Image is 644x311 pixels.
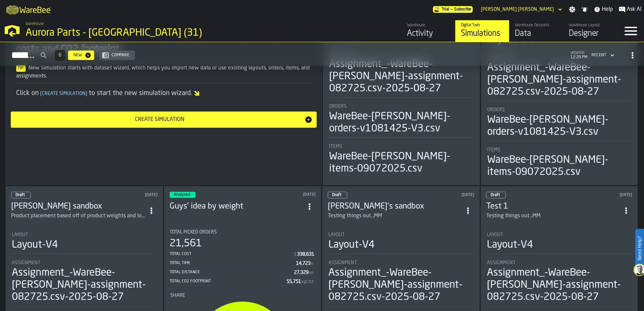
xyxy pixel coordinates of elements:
span: Trial [442,7,449,12]
span: Ask AI [627,5,641,13]
span: Layout [328,232,345,238]
label: Need Help? [636,229,643,267]
div: WareBee-[PERSON_NAME]-items-09072025.csv [487,154,632,178]
div: Title [329,144,474,149]
div: Total Cost [170,252,294,256]
div: ButtonLoadMore-Load More-Prev-First-Last [52,50,68,61]
div: New [71,53,85,58]
div: Layout-V4 [12,239,58,251]
div: stat-Items [329,144,474,175]
a: link-to-/wh/i/aa2e4adb-2cd5-4688-aa4a-ec82bcf75d46/pricing/ [433,6,473,13]
div: stat-Orders [329,104,474,138]
div: Aurora Parts - [GEOGRAPHIC_DATA] (31) [26,27,208,39]
div: Testing things out...MM [328,212,382,220]
a: link-to-/wh/i/aa2e4adb-2cd5-4688-aa4a-ec82bcf75d46/feed/ [401,20,455,42]
div: Stat Value [297,252,314,257]
span: Layout [12,232,28,238]
div: Title [487,147,632,153]
div: Title [487,232,632,238]
div: Corey's sandbox [11,201,145,212]
div: 21,561 [170,238,202,250]
div: Stat Value [294,270,309,275]
div: Compare [109,53,132,58]
div: stat-Layout [487,232,632,254]
div: Layout-V4 [328,239,375,251]
h3: Guys' idea by weight [170,201,304,212]
div: Total CO2 Footprint [170,279,287,284]
div: Title [328,232,473,238]
span: Total Picked Orders [170,229,217,235]
div: status-0 2 [328,192,347,198]
span: Analysed [174,193,190,197]
div: status-0 2 [11,192,31,198]
span: Assignment [328,260,357,266]
span: ] [86,91,87,96]
span: Draft [491,193,500,197]
div: Title [487,107,632,113]
div: Title [170,293,315,298]
span: Orders [487,107,505,113]
span: Draft [16,193,25,197]
div: status-3 2 [170,192,196,198]
div: New Simulation starts with dataset wizard, which helps you import new data or use existing layout... [16,64,311,80]
span: Assignment [487,260,516,266]
span: mi [309,271,314,275]
div: stat-Items [487,147,632,178]
div: stat-Total Picked Orders [170,229,316,286]
div: DropdownMenuValue-Corey Johnson Johnson [478,5,563,13]
div: Activity [407,28,450,39]
h3: [PERSON_NAME]'s sandbox [328,201,462,212]
span: Tip: [16,65,26,72]
div: Updated: 9/9/2025, 2:23:40 PM Created: 9/9/2025, 2:23:28 PM [411,193,474,197]
div: stat-Assignment [12,260,157,306]
div: stat-Layout [12,232,157,254]
div: Product placement based off of product weights and location dims [11,212,145,220]
div: Updated: 9/9/2025, 2:19:37 PM Created: 8/7/2025, 5:23:48 PM [569,193,632,197]
div: Title [12,260,157,266]
div: Designer [569,28,612,39]
div: Bob's sandbox [328,201,462,212]
div: Assignment_-WareBee-[PERSON_NAME]-assignment- 082725.csv-2025-08-27 [328,267,473,303]
div: Warehouse Datasets [515,23,558,28]
div: Data [515,28,558,39]
div: Total Distance [170,270,294,275]
div: Assignment_-WareBee-[PERSON_NAME]-assignment- 082725.csv-2025-08-27 [487,62,632,98]
span: [ [40,91,42,96]
span: Items [329,144,342,149]
div: Title [329,104,474,109]
div: Test 1 [486,201,620,212]
span: $ [294,252,296,257]
span: Create Simulation [39,91,89,96]
a: link-to-/wh/i/aa2e4adb-2cd5-4688-aa4a-ec82bcf75d46/simulations [455,20,509,42]
div: stat-Assignment [487,260,632,306]
div: Create Simulation [15,116,304,124]
section: card-SimulationDashboardCard-draft [328,17,474,176]
div: Warehouse [407,23,450,28]
div: DropdownMenuValue-4 [591,53,606,58]
span: kgCO2 [302,280,314,284]
div: DropdownMenuValue-Corey Johnson Johnson [481,7,554,12]
div: Testing things out...MM [486,212,540,220]
div: Assignment_-WareBee-[PERSON_NAME]-assignment- 082725.csv-2025-08-27 [487,267,632,303]
div: WareBee-[PERSON_NAME]-orders-v1081425-V3.csv [329,111,474,135]
div: Testing things out...MM [328,212,462,220]
div: Updated: 9/9/2025, 3:11:17 PM Created: 9/9/2025, 2:22:25 PM [256,192,316,197]
div: Title [12,232,157,238]
div: Testing things out...MM [486,212,620,220]
div: Click on to start the new simulation wizard. [16,89,311,98]
div: Total Time [170,261,296,266]
div: status-0 2 [486,192,506,198]
div: DropdownMenuValue-4 [589,51,616,59]
div: stat-Assignment [328,260,473,306]
a: link-to-/wh/i/aa2e4adb-2cd5-4688-aa4a-ec82bcf75d46/designer [563,20,617,42]
span: Items [487,147,500,153]
span: Help [602,5,613,13]
span: Warehouse [26,22,44,26]
div: Assignment_-WareBee-[PERSON_NAME]-assignment- 082725.csv-2025-08-27 [329,58,474,95]
div: Simulations [461,28,504,39]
